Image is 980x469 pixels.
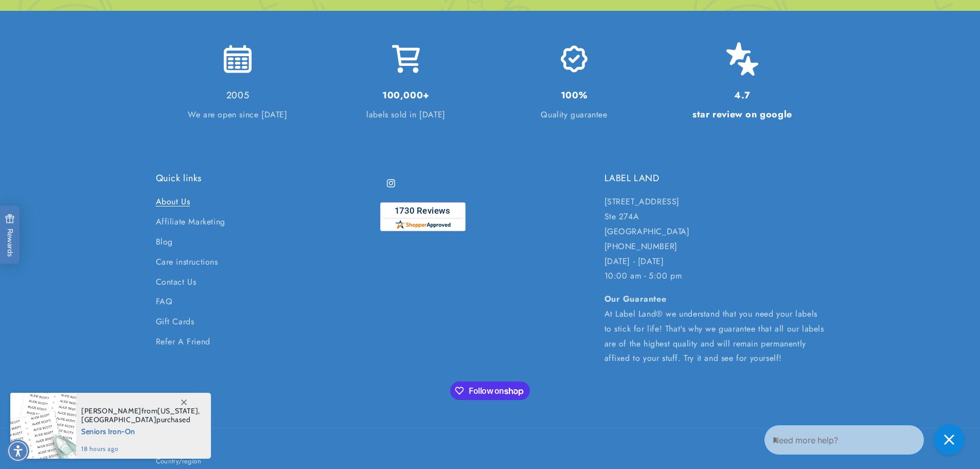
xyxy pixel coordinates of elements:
[5,214,15,256] span: Rewards
[604,292,825,366] p: At Label Land® we understand that you need your labels to stick for life! That's why we guarantee...
[337,108,475,123] p: labels sold in [DATE]
[692,108,792,121] strong: star review on google
[81,424,200,437] span: Seniors Iron-On
[156,272,197,292] a: Contact Us
[156,456,282,466] h2: Country/region
[505,108,644,123] p: Quality guarantee
[604,172,825,184] h2: LABEL LAND
[81,444,200,454] span: 18 hours ago
[382,89,430,102] strong: 100,000+
[156,195,190,212] a: About Us
[156,292,173,312] a: FAQ
[604,293,667,305] strong: Our Guarantee
[157,406,198,415] span: [US_STATE]
[561,89,587,102] strong: 100%
[169,108,307,123] p: We are open since [DATE]
[156,252,218,272] a: Care instructions
[7,440,29,462] div: Accessibility Menu
[169,89,307,102] h3: 2005
[156,172,376,184] h2: Quick links
[81,415,156,424] span: [GEOGRAPHIC_DATA]
[81,406,141,415] span: [PERSON_NAME]
[764,421,970,459] iframe: Gorgias Floating Chat
[156,212,225,232] a: Affiliate Marketing
[734,89,751,102] strong: 4.7
[156,232,173,252] a: Blog
[380,202,466,236] a: shopperapproved.com
[604,195,825,284] p: [STREET_ADDRESS] Ste 274A [GEOGRAPHIC_DATA] [PHONE_NUMBER] [DATE] - [DATE] 10:00 am - 5:00 pm
[156,332,210,352] a: Refer A Friend
[81,407,200,424] span: from , purchased
[156,312,194,332] a: Gift Cards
